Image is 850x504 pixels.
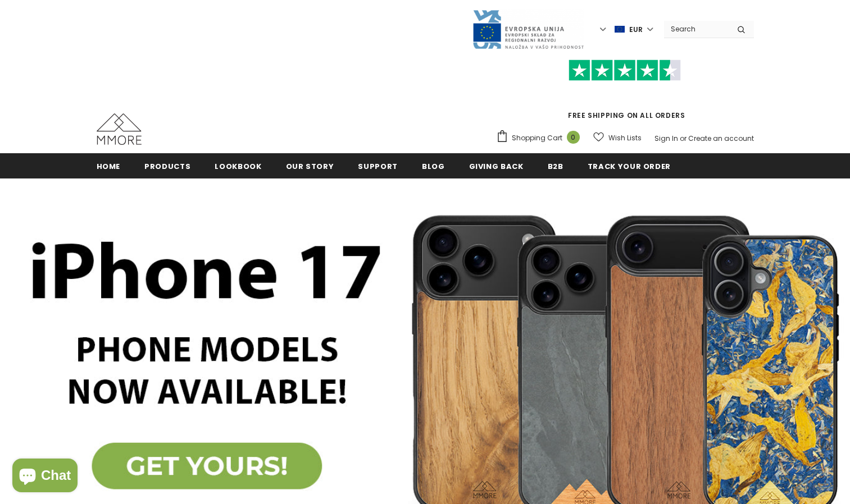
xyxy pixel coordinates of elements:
[215,161,261,172] span: Lookbook
[512,132,562,144] span: Shopping Cart
[97,153,121,178] a: Home
[97,161,121,172] span: Home
[588,153,671,178] a: Track your order
[9,459,81,495] inbox-online-store-chat: Shopify online store chat
[422,161,445,172] span: Blog
[469,153,524,178] a: Giving back
[144,161,190,172] span: Products
[144,153,190,178] a: Products
[496,130,585,146] a: Shopping Cart 0
[286,161,334,172] span: Our Story
[680,134,687,143] span: or
[548,153,563,178] a: B2B
[358,153,398,178] a: support
[358,161,398,172] span: support
[548,161,563,172] span: B2B
[97,113,142,145] img: MMORE Cases
[629,24,643,35] span: EUR
[422,153,445,178] a: Blog
[608,132,642,144] span: Wish Lists
[588,161,671,172] span: Track your order
[215,153,261,178] a: Lookbook
[654,134,678,143] a: Sign In
[569,59,681,81] img: Trust Pilot Stars
[286,153,334,178] a: Our Story
[472,24,584,34] a: Javni Razpis
[567,131,580,144] span: 0
[469,161,524,172] span: Giving back
[496,65,754,120] span: FREE SHIPPING ON ALL ORDERS
[664,21,729,37] input: Search Site
[496,81,754,110] iframe: Customer reviews powered by Trustpilot
[593,128,642,148] a: Wish Lists
[472,9,584,50] img: Javni Razpis
[688,134,754,143] a: Create an account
